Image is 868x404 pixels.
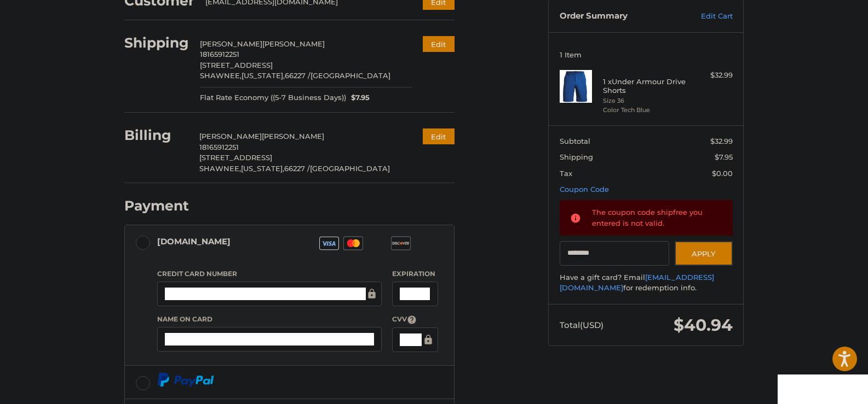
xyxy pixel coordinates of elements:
div: The coupon code shipfree you entered is not valid. [592,207,722,229]
h2: Payment [124,197,189,214]
span: SHAWNEE, [200,71,242,80]
span: [PERSON_NAME] [199,132,262,140]
button: Edit [423,128,455,144]
div: $32.99 [689,70,733,81]
span: Flat Rate Economy ((5-7 Business Days)) [200,92,346,103]
li: Size 36 [603,96,687,106]
span: [PERSON_NAME] [200,39,262,48]
span: $7.95 [346,92,370,103]
span: [PERSON_NAME] [262,132,324,140]
span: [GEOGRAPHIC_DATA] [311,71,390,80]
span: [STREET_ADDRESS] [199,153,272,162]
h4: 1 x Under Armour Drive Shorts [603,77,687,95]
span: [GEOGRAPHIC_DATA] [310,164,390,173]
span: [STREET_ADDRESS] [200,61,273,69]
h3: Order Summary [560,11,677,22]
span: $40.94 [674,315,733,335]
label: CVV [392,314,438,325]
span: [PERSON_NAME] [262,39,325,48]
span: 18165912251 [199,143,239,151]
span: Shipping [560,153,593,161]
span: Subtotal [560,137,590,145]
label: Name on Card [157,314,382,324]
span: [US_STATE], [241,164,284,173]
span: Tax [560,169,572,178]
button: Edit [423,36,455,52]
span: Total (USD) [560,320,603,330]
iframe: Google Customer Reviews [778,374,868,404]
h2: Billing [124,127,188,144]
span: SHAWNEE, [199,164,241,173]
h3: 1 Item [560,50,733,59]
input: Gift Certificate or Coupon Code [560,241,670,266]
span: 66227 / [285,71,311,80]
label: Expiration [392,269,438,279]
label: Credit Card Number [157,269,382,279]
span: $7.95 [715,153,733,161]
h2: Shipping [124,34,189,51]
a: Coupon Code [560,185,609,194]
a: Edit Cart [677,11,733,22]
span: 66227 / [284,164,310,173]
li: Color Tech Blue [603,106,687,115]
span: $32.99 [710,137,733,145]
span: 18165912251 [200,50,239,58]
div: [DOMAIN_NAME] [157,232,231,250]
img: PayPal icon [157,373,214,387]
span: [US_STATE], [242,71,285,80]
span: $0.00 [712,169,733,178]
div: Have a gift card? Email for redemption info. [560,272,733,294]
button: Apply [675,241,733,266]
